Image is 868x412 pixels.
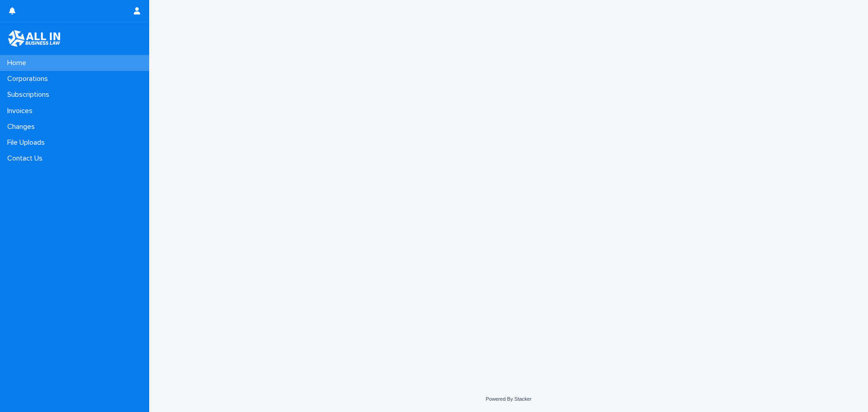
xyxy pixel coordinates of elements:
a: Powered By Stacker [486,396,531,402]
p: Contact Us [4,154,50,163]
p: Subscriptions [4,90,57,99]
p: Invoices [4,107,40,115]
p: File Uploads [4,138,52,147]
img: tZFo3tXJTahZtpq23GXw [7,29,61,47]
p: Changes [4,123,42,131]
p: Corporations [4,75,55,83]
p: Home [4,59,33,67]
